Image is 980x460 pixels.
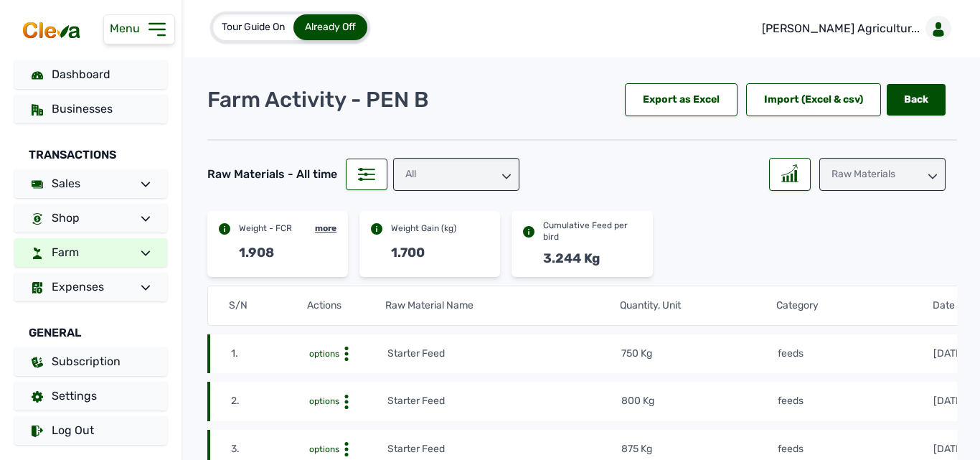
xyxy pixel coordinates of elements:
td: 750 Kg [621,346,777,362]
div: 3.244 Kg [543,248,600,268]
a: Farm [14,238,167,267]
span: Farm [52,245,79,259]
span: options [309,349,339,359]
div: more [315,222,336,234]
span: Shop [52,211,80,225]
span: Log Out [52,423,94,437]
div: 1.700 [391,243,425,263]
span: options [309,444,339,454]
div: Cumulative Feed per bird [543,220,641,243]
p: Farm Activity - PEN B [207,87,429,113]
a: Businesses [14,95,167,123]
th: Quantity, Unit [619,298,776,314]
td: Starter Feed [387,441,621,457]
th: S/N [228,298,306,314]
span: Subscription [52,355,121,368]
a: Shop [14,204,167,233]
td: 875 Kg [621,441,777,457]
td: 1. [230,346,308,362]
div: Weight - FCR [239,222,292,234]
th: Actions [306,298,385,314]
div: Weight Gain (kg) [391,222,456,234]
div: All [393,158,519,191]
div: Raw Materials - All time [207,166,337,183]
span: Businesses [52,102,113,116]
a: Subscription [14,347,167,376]
img: cleva_logo.png [20,20,83,40]
span: Settings [52,389,97,403]
td: feeds [777,441,933,457]
td: 3. [230,441,308,457]
div: Import (Excel & csv) [746,83,881,116]
span: Dashboard [52,67,110,81]
th: Category [776,298,932,314]
td: 800 Kg [621,393,777,409]
td: Starter Feed [387,393,621,409]
div: Transactions [14,129,167,169]
th: Raw Material Name [385,298,619,314]
a: Expenses [14,273,167,301]
td: feeds [777,346,933,362]
a: Settings [14,382,167,410]
span: Expenses [52,280,104,294]
a: [PERSON_NAME] Agricultur... [750,9,957,49]
span: Tour Guide On [222,21,285,33]
a: Dashboard [14,60,167,89]
p: [PERSON_NAME] Agricultur... [762,20,920,37]
a: Back [887,84,946,116]
a: Sales [14,169,167,198]
div: Raw Materials [819,158,946,191]
td: Starter Feed [387,346,621,362]
span: Menu [110,22,146,35]
td: feeds [777,393,933,409]
span: Sales [52,177,80,190]
td: 2. [230,393,308,409]
div: Export as Excel [625,83,738,116]
div: General [14,307,167,347]
span: Already Off [305,21,356,33]
div: 1.908 [239,243,274,263]
span: options [309,396,339,406]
